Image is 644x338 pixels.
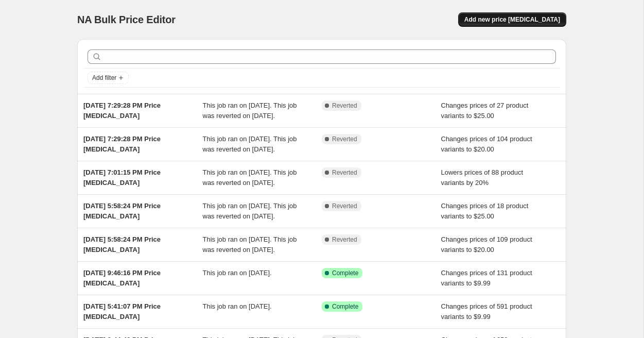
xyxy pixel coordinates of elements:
span: Lowers prices of 88 product variants by 20% [441,168,524,187]
span: Reverted [332,235,357,244]
span: Add filter [92,74,116,82]
span: This job ran on [DATE]. This job was reverted on [DATE]. [203,235,297,253]
span: Complete [332,269,358,277]
span: Changes prices of 109 product variants to $20.00 [441,235,532,253]
span: [DATE] 7:01:15 PM Price [MEDICAL_DATA] [83,168,161,187]
span: This job ran on [DATE]. This job was reverted on [DATE]. [203,202,297,220]
span: Reverted [332,135,357,143]
span: [DATE] 5:41:07 PM Price [MEDICAL_DATA] [83,302,161,320]
span: This job ran on [DATE]. This job was reverted on [DATE]. [203,168,297,187]
span: Add new price [MEDICAL_DATA] [464,15,560,24]
button: Add filter [88,72,129,84]
span: [DATE] 5:58:24 PM Price [MEDICAL_DATA] [83,202,161,220]
span: Changes prices of 104 product variants to $20.00 [441,135,532,153]
span: This job ran on [DATE]. This job was reverted on [DATE]. [203,102,297,120]
span: This job ran on [DATE]. This job was reverted on [DATE]. [203,135,297,153]
span: Complete [332,302,358,311]
span: This job ran on [DATE]. [203,302,272,310]
span: [DATE] 7:29:28 PM Price [MEDICAL_DATA] [83,102,161,120]
span: Reverted [332,168,357,177]
span: Reverted [332,102,357,110]
span: [DATE] 9:46:16 PM Price [MEDICAL_DATA] [83,269,161,287]
span: NA Bulk Price Editor [77,14,176,25]
span: [DATE] 5:58:24 PM Price [MEDICAL_DATA] [83,235,161,253]
button: Add new price [MEDICAL_DATA] [458,12,566,27]
span: Changes prices of 27 product variants to $25.00 [441,102,529,120]
span: This job ran on [DATE]. [203,269,272,277]
span: [DATE] 7:29:28 PM Price [MEDICAL_DATA] [83,135,161,153]
span: Changes prices of 131 product variants to $9.99 [441,269,532,287]
span: Changes prices of 591 product variants to $9.99 [441,302,532,320]
span: Changes prices of 18 product variants to $25.00 [441,202,529,220]
span: Reverted [332,202,357,210]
